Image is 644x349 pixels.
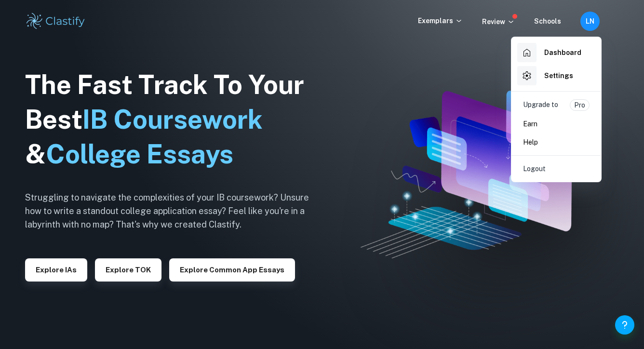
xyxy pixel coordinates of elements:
h6: Settings [544,70,573,81]
a: Dashboard [515,41,597,64]
a: Settings [515,64,597,87]
p: Help [523,137,538,148]
p: Logout [523,163,546,174]
p: Earn [523,119,537,129]
p: Pro [574,100,586,110]
a: Help [515,133,597,151]
h6: Dashboard [544,47,581,58]
a: Earn [515,115,597,133]
p: Upgrade to [523,99,558,111]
